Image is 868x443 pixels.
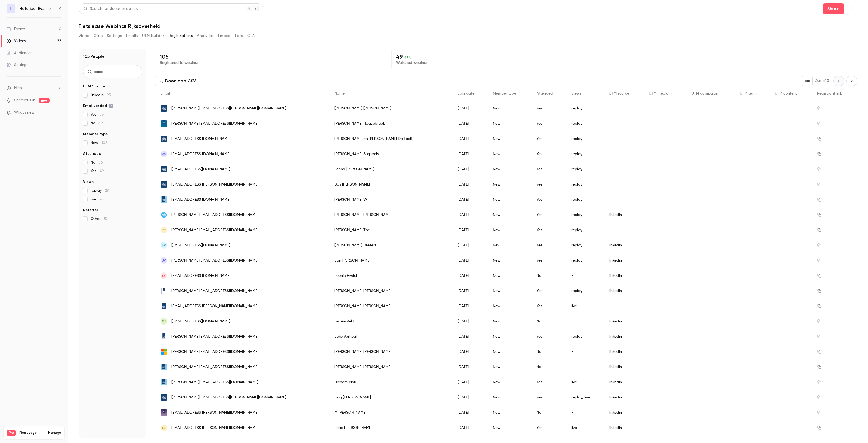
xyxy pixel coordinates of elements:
div: [DATE] [452,329,487,344]
span: Name [334,92,345,95]
div: [PERSON_NAME] Peeters [329,238,452,253]
span: 49 [98,121,103,125]
span: 49 [100,169,104,173]
div: New [487,177,531,192]
div: Yes [531,146,566,162]
div: New [487,131,531,146]
div: replay [566,177,604,192]
span: UTM campaign [691,92,718,95]
div: Audience [7,50,31,56]
span: [PERSON_NAME][EMAIL_ADDRESS][PERSON_NAME][DOMAIN_NAME] [171,395,286,400]
div: New [487,238,531,253]
span: [EMAIL_ADDRESS][PERSON_NAME][DOMAIN_NAME] [171,303,258,309]
span: JV [162,258,166,263]
div: [PERSON_NAME] Haazebroek [329,116,452,131]
div: [DATE] [452,253,487,268]
div: Events [7,26,25,32]
div: No [531,314,566,329]
div: Yes [531,116,566,131]
span: [PERSON_NAME][EMAIL_ADDRESS][DOMAIN_NAME] [171,364,258,370]
span: [EMAIL_ADDRESS][DOMAIN_NAME] [171,197,230,203]
div: Yes [531,192,566,207]
div: Yes [531,375,566,390]
a: Manage [48,431,61,435]
div: Settings [7,62,28,68]
div: New [487,329,531,344]
div: New [487,314,531,329]
div: New [487,390,531,405]
div: linkedin [604,375,643,390]
div: linkedin [604,344,643,359]
div: - [566,405,604,420]
span: UTM Source [83,84,105,89]
span: Views [83,179,94,185]
span: Registrant link [817,92,842,95]
img: minbzk.nl [161,136,167,142]
div: [PERSON_NAME] [PERSON_NAME] [329,207,452,222]
div: linkedin [604,238,643,253]
span: replay [91,188,109,193]
span: 56 [100,113,104,117]
span: [EMAIL_ADDRESS][DOMAIN_NAME] [171,136,230,142]
div: [PERSON_NAME] [PERSON_NAME] [329,283,452,299]
h1: Fietslease Webinar Rijksoverheid [79,23,857,29]
span: [PERSON_NAME][EMAIL_ADDRESS][DOMAIN_NAME] [171,212,258,218]
div: New [487,146,531,162]
div: [PERSON_NAME] W [329,192,452,207]
div: [DATE] [452,222,487,238]
div: No [531,268,566,283]
span: EJ [162,425,166,430]
div: [DATE] [452,299,487,314]
span: Email [161,92,170,95]
span: 56 [98,161,103,164]
div: New [487,299,531,314]
img: cjib.nl [161,288,167,294]
a: SpeakerHub [14,98,36,103]
div: - [566,359,604,375]
button: CTA [247,32,255,40]
div: New [487,344,531,359]
div: linkedin [604,283,643,299]
div: [PERSON_NAME] [PERSON_NAME] [329,101,452,116]
div: [DATE] [452,146,487,162]
div: linkedin [604,314,643,329]
span: 52 [104,217,108,221]
div: replay [566,283,604,299]
span: New [91,140,107,146]
div: No [531,359,566,375]
div: linkedin [604,329,643,344]
span: [EMAIL_ADDRESS][PERSON_NAME][DOMAIN_NAME] [171,410,258,416]
span: [PERSON_NAME][EMAIL_ADDRESS][PERSON_NAME][DOMAIN_NAME] [171,106,286,111]
span: [PERSON_NAME][EMAIL_ADDRESS][DOMAIN_NAME] [171,227,258,233]
div: [DATE] [452,420,487,435]
button: Embed [218,32,231,40]
button: Emails [126,32,138,40]
span: [EMAIL_ADDRESS][PERSON_NAME][DOMAIN_NAME] [171,182,258,187]
div: [DATE] [452,162,487,177]
span: [EMAIL_ADDRESS][DOMAIN_NAME] [171,319,230,324]
div: [DATE] [452,192,487,207]
span: Attended [83,151,101,156]
button: Polls [235,32,243,40]
div: [DATE] [452,238,487,253]
span: What's new [14,110,34,115]
div: - [566,344,604,359]
div: Leonie Erwich [329,268,452,283]
button: Registrations [168,32,193,40]
iframe: Noticeable Trigger [55,110,61,115]
div: New [487,268,531,283]
div: replay [566,207,604,222]
div: linkedin [604,253,643,268]
div: [DATE] [452,359,487,375]
p: Registered to webinar [160,60,380,65]
div: replay [566,131,604,146]
div: [DATE] [452,283,487,299]
span: live [91,197,104,202]
span: Pro [7,430,16,436]
div: replay [566,192,604,207]
div: New [487,420,531,435]
div: Bas [PERSON_NAME] [329,177,452,192]
span: 28 [100,197,104,201]
img: minbzk.nl [161,166,167,172]
div: replay [566,116,604,131]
